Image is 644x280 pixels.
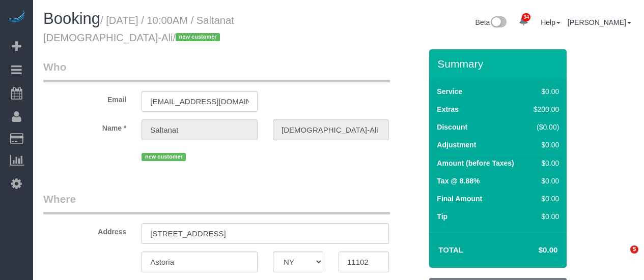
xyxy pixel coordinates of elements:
[490,16,507,29] img: New interface
[514,10,534,33] a: 34
[529,158,559,168] div: $0.00
[273,119,389,140] input: Last Name
[176,33,220,41] span: new customer
[437,211,447,222] label: Tip
[36,119,134,133] label: Name *
[529,104,559,114] div: $200.00
[437,140,476,150] label: Adjustment
[529,176,559,186] div: $0.00
[438,245,463,254] strong: Total
[6,10,26,24] img: Automaid Logo
[437,194,482,204] label: Final Amount
[36,91,134,105] label: Email
[142,91,258,112] input: Email
[437,104,459,114] label: Extras
[142,119,258,140] input: First Name
[568,18,631,26] a: [PERSON_NAME]
[36,223,134,237] label: Address
[630,245,638,254] span: 5
[43,10,100,27] span: Booking
[529,211,559,222] div: $0.00
[437,122,467,132] label: Discount
[437,86,462,97] label: Service
[508,246,557,255] h4: $0.00
[522,13,530,21] span: 34
[173,32,223,43] span: /
[43,59,390,82] legend: Who
[142,153,186,161] span: new customer
[529,86,559,97] div: $0.00
[437,58,562,70] h3: Summary
[43,15,234,43] small: / [DATE] / 10:00AM / Saltanat [DEMOGRAPHIC_DATA]-Ali
[475,18,507,26] a: Beta
[142,252,258,272] input: City
[437,158,514,168] label: Amount (before Taxes)
[529,194,559,204] div: $0.00
[339,252,389,272] input: Zip Code
[437,176,480,186] label: Tax @ 8.88%
[541,18,561,26] a: Help
[529,122,559,132] div: ($0.00)
[43,192,390,214] legend: Where
[529,140,559,150] div: $0.00
[609,245,634,270] iframe: Intercom live chat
